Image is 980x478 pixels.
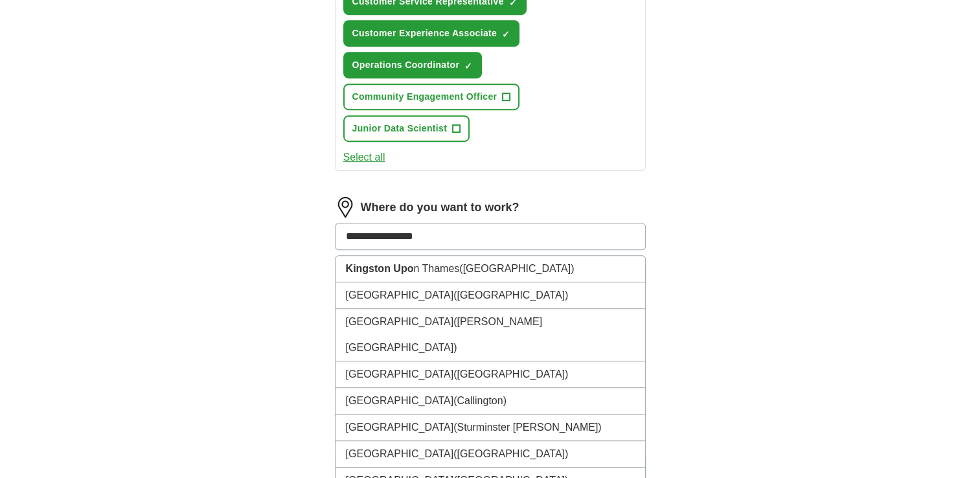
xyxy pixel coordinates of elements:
[336,256,645,282] li: n Thames
[343,52,483,78] button: Operations Coordinator✓
[464,61,472,71] span: ✓
[346,263,414,274] strong: Kingston Upo
[336,309,645,361] li: [GEOGRAPHIC_DATA]
[336,388,645,415] li: [GEOGRAPHIC_DATA]
[453,369,568,380] span: ([GEOGRAPHIC_DATA])
[343,20,520,47] button: Customer Experience Associate✓
[335,197,356,218] img: location.png
[336,361,645,388] li: [GEOGRAPHIC_DATA]
[453,422,601,433] span: (Sturminster [PERSON_NAME])
[336,441,645,468] li: [GEOGRAPHIC_DATA]
[459,263,574,274] span: ([GEOGRAPHIC_DATA])
[352,58,460,72] span: Operations Coordinator
[352,27,497,40] span: Customer Experience Associate
[361,199,519,216] label: Where do you want to work?
[336,415,645,441] li: [GEOGRAPHIC_DATA]
[352,122,448,135] span: Junior Data Scientist
[336,282,645,309] li: [GEOGRAPHIC_DATA]
[453,395,507,406] span: (Callington)
[346,316,542,353] span: ([PERSON_NAME][GEOGRAPHIC_DATA])
[343,84,520,110] button: Community Engagement Officer
[453,448,568,459] span: ([GEOGRAPHIC_DATA])
[343,150,385,165] button: Select all
[352,90,497,104] span: Community Engagement Officer
[453,290,568,301] span: ([GEOGRAPHIC_DATA])
[502,29,510,40] span: ✓
[343,115,470,142] button: Junior Data Scientist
